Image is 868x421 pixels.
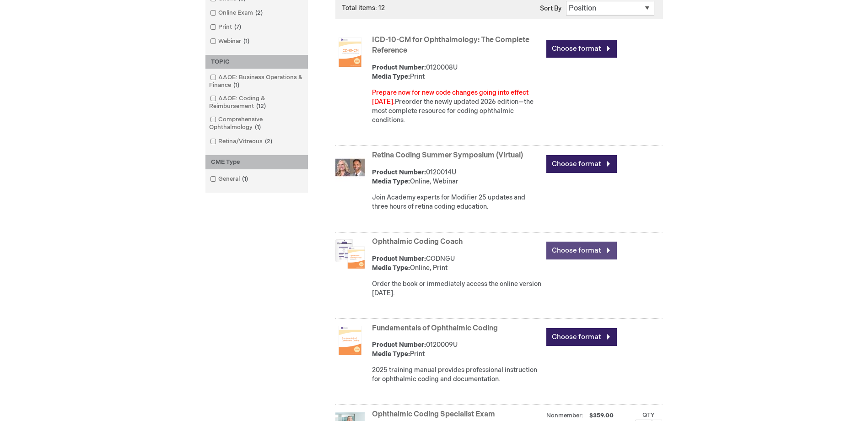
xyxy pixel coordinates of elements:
[240,175,250,183] span: 1
[372,151,523,160] a: Retina Coding Summer Symposium (Virtual)
[372,73,410,81] strong: Media Type:
[208,23,245,32] a: Print7
[335,153,365,182] img: Retina Coding Summer Symposium (Virtual)
[372,280,542,298] div: Order the book or immediately access the online version [DATE].
[263,138,275,145] span: 2
[546,40,617,58] a: Choose format
[372,255,426,263] strong: Product Number:
[205,55,308,69] div: TOPIC
[254,103,268,110] span: 12
[205,155,308,169] div: CME Type
[372,254,542,273] div: CODNGU Online, Print
[372,88,542,125] div: Preorder the newly updated 2026 edition—the most complete resource for coding ophthalmic conditions.
[208,37,253,46] a: Webinar1
[335,239,365,269] img: Ophthalmic Coding Coach
[372,366,542,384] p: 2025 training manual provides professional instruction for ophthalmic coding and documentation.
[335,326,365,355] img: Fundamentals of Ophthalmic Coding
[253,9,265,16] span: 2
[208,73,306,90] a: AAOE: Business Operations & Finance1
[372,193,542,211] div: Join Academy experts for Modifier 25 updates and three hours of retina coding education.
[372,36,529,55] a: ICD-10-CM for Ophthalmology: The Complete Reference
[208,9,266,17] a: Online Exam2
[372,63,542,81] div: 0120008U Print
[372,64,426,71] strong: Product Number:
[372,324,498,333] a: Fundamentals of Ophthalmic Coding
[372,264,410,272] strong: Media Type:
[372,178,410,185] strong: Media Type:
[642,411,655,419] label: Qty
[208,94,306,111] a: AAOE: Coding & Reimbursement12
[372,237,463,246] a: Ophthalmic Coding Coach
[231,81,242,89] span: 1
[208,115,306,132] a: Comprehensive Ophthalmology1
[241,38,252,45] span: 1
[372,340,542,359] div: 0120009U Print
[208,137,276,146] a: Retina/Vitreous2
[546,242,617,259] a: Choose format
[540,5,561,12] label: Sort By
[588,412,615,419] span: $359.00
[372,168,542,186] div: 0120014U Online, Webinar
[372,89,528,106] font: Prepare now for new code changes going into effect [DATE].
[232,23,243,31] span: 7
[342,4,385,12] span: Total items: 12
[372,410,495,419] a: Ophthalmic Coding Specialist Exam
[253,124,263,131] span: 1
[372,168,426,176] strong: Product Number:
[546,155,617,173] a: Choose format
[208,175,252,184] a: General1
[372,350,410,358] strong: Media Type:
[372,341,426,349] strong: Product Number:
[546,328,617,346] a: Choose format
[335,38,365,67] img: ICD-10-CM for Ophthalmology: The Complete Reference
